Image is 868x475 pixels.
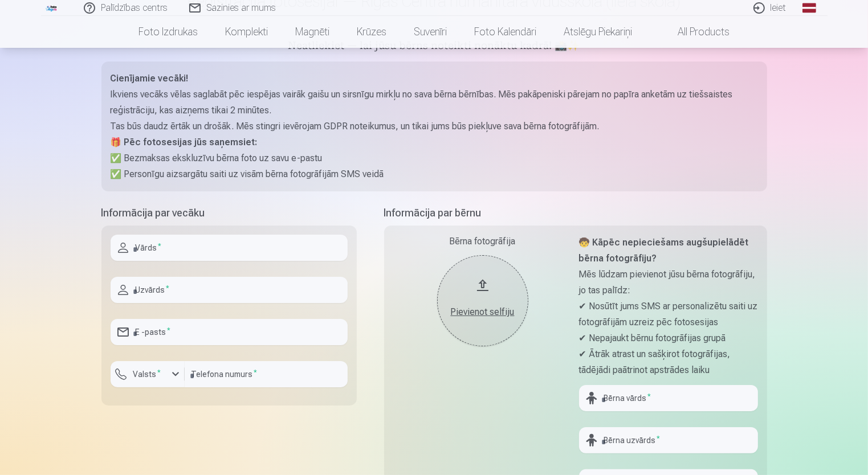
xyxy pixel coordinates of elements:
p: ✔ Nepajaukt bērnu fotogrāfijas grupā [579,330,758,346]
strong: Cienījamie vecāki! [111,73,189,84]
h5: Informācija par bērnu [384,205,767,221]
p: Mēs lūdzam pievienot jūsu bērna fotogrāfiju, jo tas palīdz: [579,267,758,298]
a: All products [646,16,743,48]
p: ✔ Nosūtīt jums SMS ar personalizētu saiti uz fotogrāfijām uzreiz pēc fotosesijas [579,298,758,330]
a: Suvenīri [400,16,461,48]
p: ✅ Personīgu aizsargātu saiti uz visām bērna fotogrāfijām SMS veidā [111,166,758,182]
p: Ikviens vecāks vēlas saglabāt pēc iespējas vairāk gaišu un sirsnīgu mirkļu no sava bērna bērnības... [111,87,758,118]
a: Foto izdrukas [125,16,211,48]
h5: Informācija par vecāku [101,205,357,221]
p: Tas būs daudz ērtāk un drošāk. Mēs stingri ievērojam GDPR noteikumus, un tikai jums būs piekļuve ... [111,118,758,134]
div: Bērna fotogrāfija [393,235,572,248]
a: Atslēgu piekariņi [550,16,646,48]
button: Pievienot selfiju [437,255,528,346]
strong: 🧒 Kāpēc nepieciešams augšupielādēt bērna fotogrāfiju? [579,237,749,264]
img: /fa1 [46,5,58,11]
p: ✅ Bezmaksas ekskluzīvu bērna foto uz savu e-pastu [111,150,758,166]
strong: 🎁 Pēc fotosesijas jūs saņemsiet: [111,137,258,148]
label: Valsts [129,368,166,380]
a: Magnēti [282,16,343,48]
a: Komplekti [211,16,282,48]
button: Valsts* [111,361,185,387]
p: ✔ Ātrāk atrast un sašķirot fotogrāfijas, tādējādi paātrinot apstrādes laiku [579,346,758,378]
div: Pievienot selfiju [449,305,517,319]
a: Foto kalendāri [461,16,550,48]
a: Krūzes [343,16,400,48]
